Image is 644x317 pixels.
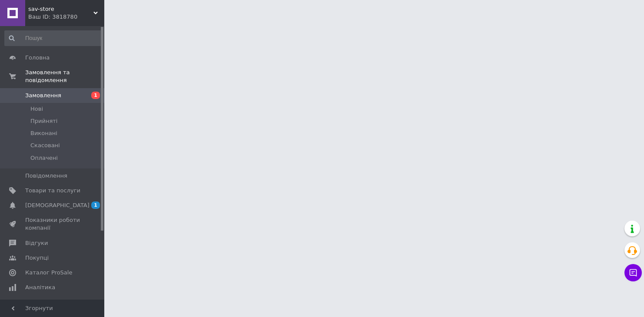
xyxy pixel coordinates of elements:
span: Інструменти веб-майстра та SEO [25,298,80,314]
span: Показники роботи компанії [25,216,80,232]
span: Аналітика [25,284,55,291]
span: Нові [30,105,43,113]
span: Товари та послуги [25,187,80,195]
span: Виконані [30,129,57,137]
div: Ваш ID: 3818780 [28,13,104,21]
input: Пошук [4,30,103,46]
span: Каталог ProSale [25,269,72,277]
span: Оплачені [30,154,58,162]
span: Покупці [25,254,49,262]
button: Чат з покупцем [624,264,642,281]
span: sav-store [28,5,93,13]
span: Повідомлення [25,172,67,180]
span: Прийняті [30,117,57,125]
span: 1 [91,201,100,209]
span: Скасовані [30,142,60,149]
span: Головна [25,54,50,62]
span: 1 [91,92,100,99]
span: Замовлення та повідомлення [25,69,104,84]
span: [DEMOGRAPHIC_DATA] [25,201,90,209]
span: Відгуки [25,239,48,247]
span: Замовлення [25,92,61,99]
